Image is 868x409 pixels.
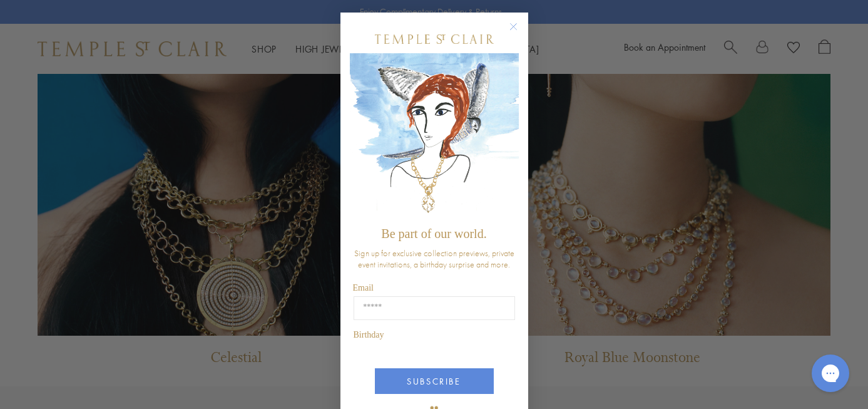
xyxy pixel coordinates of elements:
button: Close dialog [512,25,528,41]
input: Email [354,296,515,320]
img: c4a9eb12-d91a-4d4a-8ee0-386386f4f338.jpeg [350,53,519,220]
span: Sign up for exclusive collection previews, private event invitations, a birthday surprise and more. [354,247,514,270]
span: Email [353,283,374,293]
button: SUBSCRIBE [375,368,494,394]
iframe: Gorgias live chat messenger [805,350,855,396]
span: Birthday [354,330,384,339]
img: Temple St. Clair [375,34,494,44]
span: Be part of our world. [381,227,486,241]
